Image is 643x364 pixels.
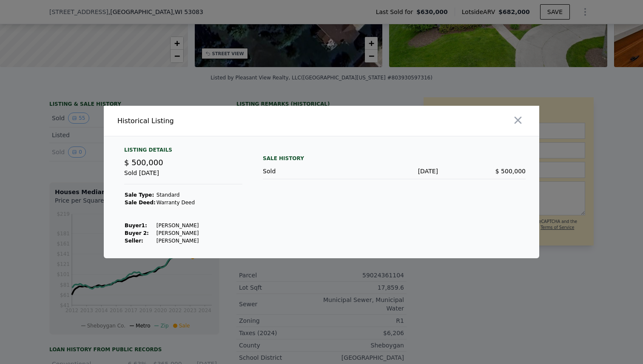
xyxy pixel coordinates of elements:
[350,167,438,175] div: [DATE]
[125,238,143,244] strong: Seller :
[125,230,149,236] strong: Buyer 2:
[125,192,154,198] strong: Sale Type:
[156,237,199,245] td: [PERSON_NAME]
[125,223,147,229] strong: Buyer 1 :
[124,158,163,167] span: $ 500,000
[263,167,350,175] div: Sold
[156,229,199,237] td: [PERSON_NAME]
[124,147,242,157] div: Listing Details
[495,168,526,175] span: $ 500,000
[156,199,199,206] td: Warranty Deed
[156,222,199,229] td: [PERSON_NAME]
[125,200,156,206] strong: Sale Deed:
[117,116,318,126] div: Historical Listing
[124,169,242,184] div: Sold [DATE]
[156,191,199,199] td: Standard
[263,153,526,164] div: Sale History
